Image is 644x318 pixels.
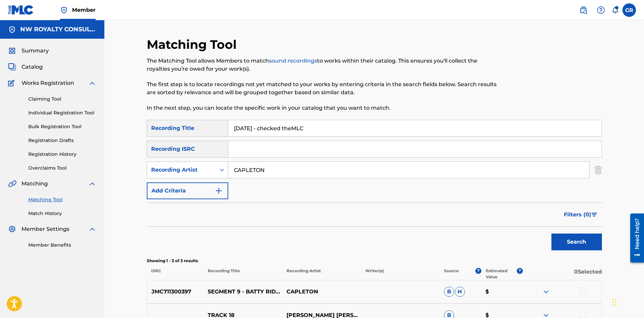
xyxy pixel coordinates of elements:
form: Search Form [147,120,602,254]
a: Match History [28,210,96,217]
a: SummarySummary [8,47,49,55]
img: Catalog [8,63,16,71]
img: expand [88,225,96,233]
button: Add Criteria [147,182,228,199]
p: The first step is to locate recordings not yet matched to your works by entering criteria in the ... [147,80,497,97]
p: Showing 1 - 3 of 3 results [147,258,602,264]
p: JMC711300397 [147,288,204,296]
a: Individual Registration Tool [28,109,96,116]
a: Registration History [28,151,96,158]
img: 9d2ae6d4665cec9f34b9.svg [215,187,223,195]
a: Overclaims Tool [28,165,96,172]
img: search [579,6,587,14]
button: Filters (0) [560,206,602,223]
p: ISRC [147,268,203,280]
a: Bulk Registration Tool [28,123,96,130]
span: Member Settings [22,225,69,233]
h2: Matching Tool [147,37,240,52]
p: Source [444,268,459,280]
span: Summary [22,47,49,55]
p: Estimated Value [486,268,517,280]
img: Matching [8,180,16,188]
p: The Matching Tool allows Members to match to works within their catalog. This ensures you'll coll... [147,57,497,73]
img: Top Rightsholder [60,6,68,14]
a: Matching Tool [28,196,96,203]
img: Accounts [8,26,16,34]
iframe: Chat Widget [610,286,644,318]
a: Public Search [577,3,590,17]
img: Works Registration [8,79,17,87]
a: Registration Drafts [28,137,96,144]
img: help [597,6,605,14]
p: CAPLETON [282,288,361,296]
a: Member Benefits [28,242,96,249]
span: Filters ( 0 ) [564,211,591,219]
img: MLC Logo [8,5,34,15]
button: Search [551,234,602,250]
a: sound recordings [269,58,317,64]
img: Member Settings [8,225,16,233]
p: Recording Artist [282,268,361,280]
a: Claiming Tool [28,96,96,103]
p: SEGMENT 9 - BATTY RIDER [203,288,282,296]
div: Notifications [612,7,618,13]
p: In the next step, you can locate the specific work in your catalog that you want to match. [147,104,497,112]
span: H [455,287,465,297]
span: Member [72,6,96,14]
span: Catalog [22,63,43,71]
span: B [444,287,454,297]
p: $ [481,288,523,296]
span: Works Registration [22,79,74,87]
span: ? [475,268,481,274]
a: CatalogCatalog [8,63,43,71]
img: Summary [8,47,16,55]
img: expand [88,180,96,188]
img: filter [591,213,597,217]
p: Recording Title [203,268,282,280]
div: User Menu [622,3,636,17]
p: 0 Selected [523,268,602,280]
h5: NW ROYALTY CONSULTING, LLC. [20,26,96,33]
span: Matching [22,180,48,188]
img: expand [542,288,550,296]
iframe: Resource Center [625,211,644,265]
img: expand [88,79,96,87]
p: Writer(s) [361,268,440,280]
img: Delete Criterion [595,162,602,178]
div: Recording Artist [151,166,212,174]
div: Help [594,3,608,17]
div: Drag [612,292,616,313]
span: ? [517,268,523,274]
